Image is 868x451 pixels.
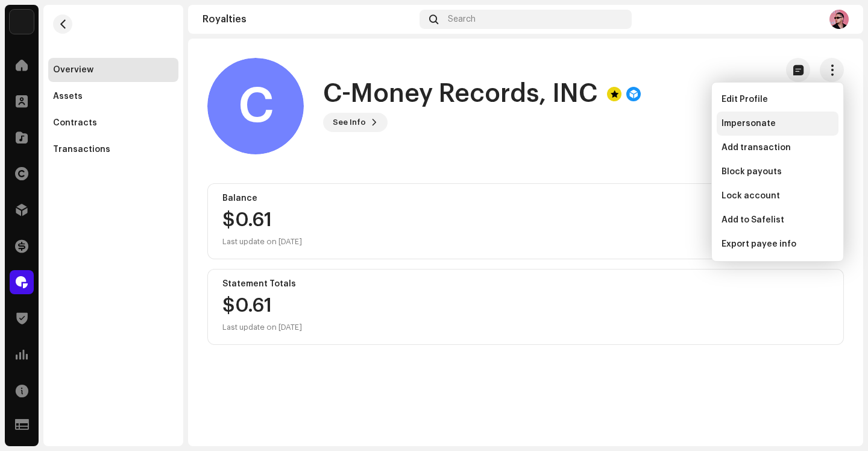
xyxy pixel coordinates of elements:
span: Edit Profile [722,95,768,104]
re-m-nav-item: Transactions [48,137,178,162]
re-m-nav-item: Contracts [48,111,178,135]
span: Search [448,14,476,24]
div: Balance [222,194,829,203]
span: Block payouts [722,167,782,177]
img: 3f8b1ee6-8fa8-4d5b-9023-37de06d8e731 [10,10,34,34]
span: Add to Safelist [722,215,784,225]
div: Statement Totals [222,279,829,289]
div: Royalties [203,14,415,24]
div: Assets [53,92,83,101]
img: 3510e9c2-cc3f-4b6a-9b7a-8c4b2eabcfaf [829,10,849,29]
button: See Info [323,113,388,132]
div: Contracts [53,118,97,128]
div: Last update on [DATE] [222,320,302,335]
re-m-nav-item: Assets [48,84,178,109]
div: Last update on [DATE] [222,235,302,249]
re-m-nav-item: Overview [48,58,178,82]
div: Transactions [53,145,110,154]
h1: C-Money Records, INC [323,80,597,108]
span: Lock account [722,191,780,201]
div: Overview [53,65,93,75]
span: Export payee info [722,239,796,249]
re-o-card-value: Statement Totals [207,269,844,345]
span: See Info [333,110,366,134]
div: C [207,58,304,154]
re-o-card-value: Balance [207,183,844,259]
span: Add transaction [722,143,791,153]
span: Impersonate [722,119,776,128]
